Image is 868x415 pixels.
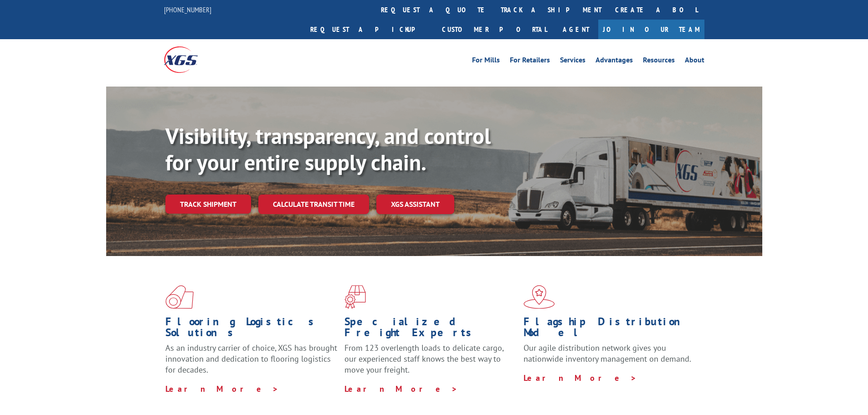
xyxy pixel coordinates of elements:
a: Join Our Team [598,20,704,39]
a: For Mills [472,56,500,67]
span: As an industry carrier of choice, XGS has brought innovation and dedication to flooring logistics... [165,343,337,375]
a: About [685,56,704,67]
a: Request a pickup [303,20,435,39]
h1: Flagship Distribution Model [524,316,696,343]
a: Learn More > [524,373,637,383]
a: Agent [554,20,598,39]
img: xgs-icon-total-supply-chain-intelligence-red [165,285,194,309]
a: [PHONE_NUMBER] [164,5,211,14]
img: xgs-icon-focused-on-flooring-red [344,285,366,309]
a: Customer Portal [435,20,554,39]
a: For Retailers [510,56,550,67]
span: Our agile distribution network gives you nationwide inventory management on demand. [524,343,691,364]
a: Track shipment [165,195,251,214]
a: Resources [643,56,675,67]
b: Visibility, transparency, and control for your entire supply chain. [165,122,491,176]
p: From 123 overlength loads to delicate cargo, our experienced staff knows the best way to move you... [344,343,517,383]
a: Learn More > [344,384,458,394]
h1: Flooring Logistics Solutions [165,316,338,343]
a: Advantages [596,56,633,67]
a: XGS ASSISTANT [376,195,454,214]
a: Calculate transit time [258,195,369,214]
img: xgs-icon-flagship-distribution-model-red [524,285,555,309]
a: Learn More > [165,384,279,394]
a: Services [560,56,586,67]
h1: Specialized Freight Experts [344,316,517,343]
